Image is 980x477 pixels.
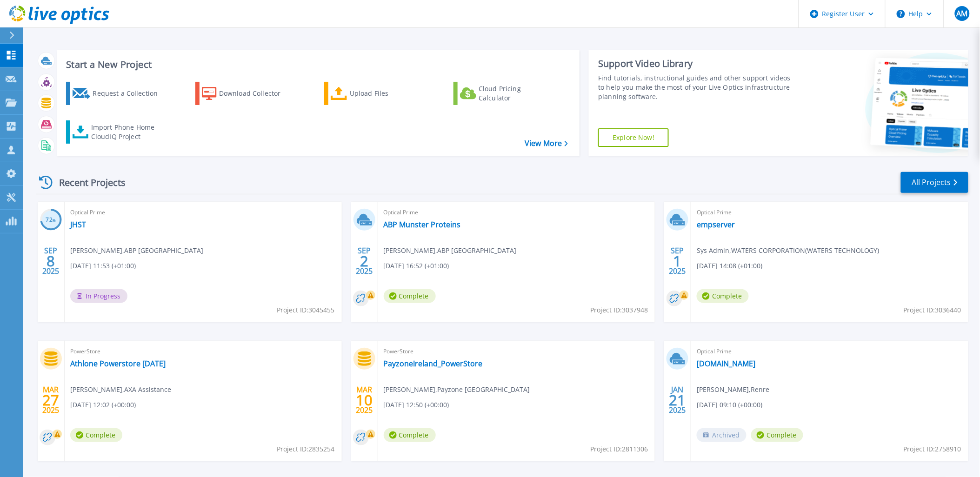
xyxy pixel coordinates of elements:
a: All Projects [901,172,968,193]
span: Project ID: 2758910 [904,444,961,454]
span: [PERSON_NAME] , AXA Assistance [70,384,171,395]
span: Complete [70,428,122,442]
h3: 72 [40,215,62,225]
a: [DOMAIN_NAME] [697,359,755,368]
a: Request a Collection [66,82,170,105]
div: Find tutorials, instructional guides and other support videos to help you make the most of your L... [598,73,793,101]
span: 1 [673,257,682,265]
span: Project ID: 3045455 [277,305,335,315]
div: MAR 2025 [355,383,373,417]
div: Request a Collection [93,84,167,103]
a: PayzoneIreland_PowerStore [384,359,483,368]
span: [DATE] 12:02 (+00:00) [70,400,136,410]
a: Athlone Powerstore [DATE] [70,359,166,368]
div: JAN 2025 [669,383,687,417]
a: Upload Files [324,82,428,105]
div: Recent Projects [36,171,138,194]
div: SEP 2025 [355,244,373,278]
span: % [53,218,56,223]
span: Project ID: 2811306 [590,444,648,454]
span: [DATE] 12:50 (+00:00) [384,400,449,410]
div: Upload Files [350,84,424,103]
a: Cloud Pricing Calculator [453,82,557,105]
span: 27 [42,396,59,404]
div: SEP 2025 [42,244,60,278]
span: [PERSON_NAME] , Renre [697,384,769,395]
span: Optical Prime [697,346,963,357]
a: Explore Now! [598,128,669,147]
span: Archived [697,428,747,442]
div: SEP 2025 [669,244,687,278]
a: JHST [70,220,86,229]
span: Complete [751,428,803,442]
span: [DATE] 14:08 (+01:00) [697,261,762,271]
span: In Progress [70,289,127,303]
span: [DATE] 16:52 (+01:00) [384,261,449,271]
span: AM [956,10,967,17]
a: empserver [697,220,735,229]
span: Project ID: 2835254 [277,444,335,454]
span: Project ID: 3037948 [590,305,648,315]
div: Support Video Library [598,58,793,70]
div: Import Phone Home CloudIQ Project [91,123,164,141]
span: [PERSON_NAME] , Payzone [GEOGRAPHIC_DATA] [384,384,530,395]
span: Optical Prime [70,207,336,218]
span: 8 [47,257,55,265]
a: ABP Munster Proteins [384,220,461,229]
span: [PERSON_NAME] , ABP [GEOGRAPHIC_DATA] [70,245,203,256]
span: Complete [384,289,436,303]
div: Cloud Pricing Calculator [479,84,553,103]
span: PowerStore [70,346,336,357]
span: 10 [356,396,373,404]
span: PowerStore [384,346,650,357]
span: Complete [697,289,749,303]
span: 2 [360,257,368,265]
span: [PERSON_NAME] , ABP [GEOGRAPHIC_DATA] [384,245,517,256]
span: Sys Admin , WATERS CORPORATION(WATERS TECHNOLOGY) [697,245,880,256]
span: [DATE] 09:10 (+00:00) [697,400,762,410]
span: Project ID: 3036440 [904,305,961,315]
div: Download Collector [219,84,293,103]
span: [DATE] 11:53 (+01:00) [70,261,136,271]
a: View More [525,139,568,148]
span: Complete [384,428,436,442]
span: Optical Prime [384,207,650,218]
span: Optical Prime [697,207,963,218]
div: MAR 2025 [42,383,60,417]
a: Download Collector [195,82,299,105]
h3: Start a New Project [66,60,568,70]
span: 21 [669,396,686,404]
